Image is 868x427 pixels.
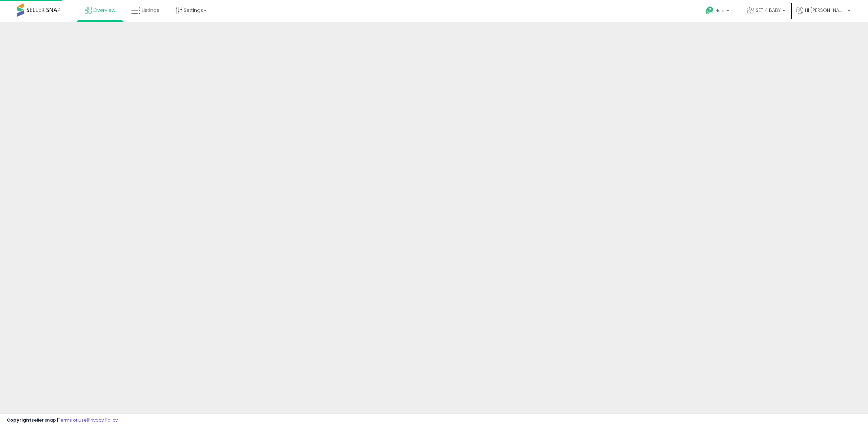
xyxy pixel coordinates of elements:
a: Hi [PERSON_NAME] [796,7,850,22]
span: Overview [93,7,115,14]
span: SET 4 BABY [756,7,781,14]
span: Listings [142,7,159,14]
i: Get Help [705,6,714,15]
span: Help [715,8,725,14]
a: Help [700,1,736,22]
span: Hi [PERSON_NAME] [805,7,846,14]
